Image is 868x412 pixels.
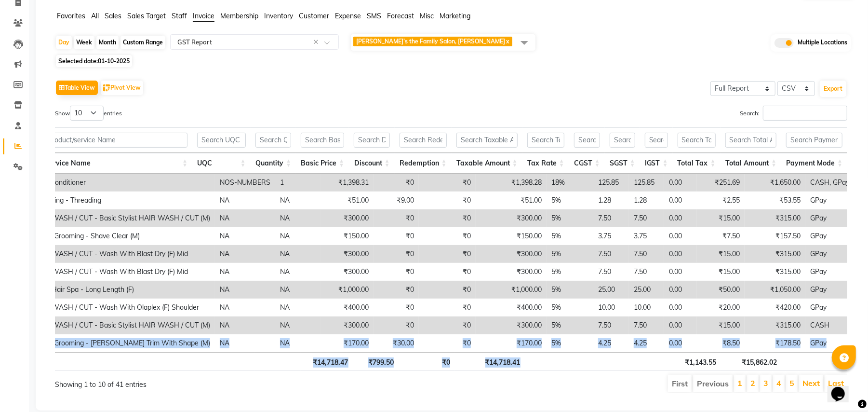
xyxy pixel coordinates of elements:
th: Payment Mode: activate to sort column ascending [781,153,847,174]
span: 01-10-2025 [98,57,130,65]
td: Men'S Grooming - Shave Clear (M) [28,227,215,245]
td: ₹0 [419,281,476,299]
td: ₹0 [419,316,476,334]
td: 25.00 [593,281,629,299]
div: Custom Range [120,36,165,49]
td: 0.00 [664,281,697,299]
td: 5% [547,209,593,227]
td: 7.50 [629,209,664,227]
td: HAIR WASH / CUT - Basic Stylist HAIR WASH / CUT (M) [28,209,215,227]
th: Tax Rate: activate to sort column ascending [522,153,569,174]
td: ₹0 [374,209,419,227]
span: Invoice [193,12,214,20]
td: ₹0 [374,299,419,316]
td: ₹170.00 [476,334,547,352]
td: ₹50.00 [697,281,745,299]
td: ₹0 [419,192,476,209]
td: NA [215,227,275,245]
span: Misc [420,12,434,20]
td: ₹1,398.28 [476,174,547,192]
td: ₹300.00 [476,209,547,227]
td: 5% [547,334,593,352]
td: ₹300.00 [320,209,374,227]
button: Table View [56,81,98,95]
td: ₹51.00 [320,192,374,209]
td: 0.00 [664,263,697,281]
td: NA [275,316,320,334]
input: Search Redemption [400,133,447,148]
td: 3.75 [629,227,664,245]
td: NA [275,299,320,316]
td: NA [275,227,320,245]
td: ₹300.00 [476,245,547,263]
td: 7.50 [629,245,664,263]
span: Membership [220,12,258,20]
td: NA [215,334,275,352]
td: ₹1,398.31 [320,174,374,192]
td: ₹157.50 [745,227,805,245]
td: Threading - Threading [28,192,215,209]
label: Show entries [55,106,122,121]
td: 5% [547,316,593,334]
td: ₹315.00 [745,209,805,227]
td: ₹300.00 [320,316,374,334]
td: 5% [547,299,593,316]
td: HAIR WASH / CUT - Wash With Blast Dry (F) Mid [28,263,215,281]
td: ₹51.00 [476,192,547,209]
th: SGST: activate to sort column ascending [605,153,640,174]
td: ₹0 [374,227,419,245]
input: Search Product/service Name [20,133,188,148]
th: ₹14,718.47 [301,352,353,371]
td: NA [275,263,320,281]
td: HAIR WASH / CUT - Wash With Olaplex (F) Shoulder [28,299,215,316]
td: ₹315.00 [745,316,805,334]
td: ₹400.00 [320,299,374,316]
td: ₹0 [374,174,419,192]
td: ₹251.69 [697,174,745,192]
td: 7.50 [593,245,629,263]
td: 5% [547,245,593,263]
input: Search Total Amount [725,133,777,148]
span: SMS [367,12,381,20]
td: ₹300.00 [476,263,547,281]
span: Favorites [57,12,85,20]
th: Basic Price: activate to sort column ascending [296,153,349,174]
td: 5% [547,227,593,245]
td: 1.28 [593,192,629,209]
td: 0.00 [664,174,697,192]
td: HAIR WASH / CUT - Wash With Blast Dry (F) Mid [28,245,215,263]
td: NA [275,334,320,352]
td: 18% [547,174,593,192]
input: Search Total Tax [678,133,716,148]
td: ₹0 [419,227,476,245]
td: ₹0 [419,174,476,192]
input: Search CGST [574,133,600,148]
td: 7.50 [593,209,629,227]
td: ₹315.00 [745,245,805,263]
td: ₹30.00 [374,334,419,352]
td: ₹1,050.00 [745,281,805,299]
td: Basic Hair Spa - Long Length (F) [28,281,215,299]
button: Export [820,81,846,97]
td: 125.85 [593,174,629,192]
td: 125.85 [629,174,664,192]
td: 0.00 [664,299,697,316]
td: ₹300.00 [476,316,547,334]
td: ₹1,000.00 [320,281,374,299]
span: Sales [105,12,121,20]
div: Month [96,36,119,49]
td: NA [215,263,275,281]
th: Total Amount: activate to sort column ascending [721,153,782,174]
span: Expense [335,12,361,20]
td: ₹20.00 [697,299,745,316]
th: IGST: activate to sort column ascending [640,153,673,174]
td: ₹1,000.00 [476,281,547,299]
td: ₹7.50 [697,227,745,245]
td: ₹0 [419,263,476,281]
a: Next [802,378,820,388]
td: NOS-NUMBERS [215,174,275,192]
iframe: chat widget [828,373,858,402]
td: ₹15.00 [697,316,745,334]
td: 1.28 [629,192,664,209]
th: UQC: activate to sort column ascending [192,153,250,174]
